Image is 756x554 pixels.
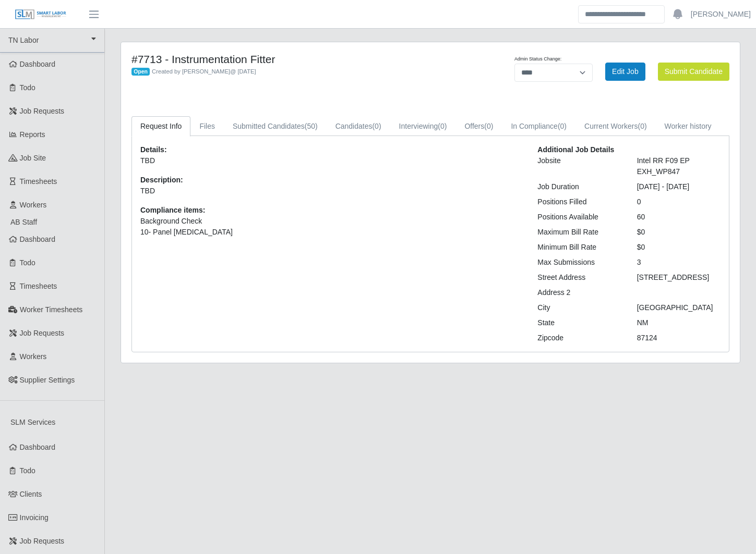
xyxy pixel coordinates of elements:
[629,227,728,238] div: $0
[656,116,721,137] a: Worker history
[20,201,47,209] span: Workers
[131,116,190,137] a: Request Info
[20,490,42,498] span: Clients
[629,212,728,223] div: 60
[305,122,318,130] span: (50)
[629,333,728,343] div: 87124
[530,227,629,238] div: Maximum Bill Rate
[438,122,447,130] span: (0)
[530,155,629,177] div: Jobsite
[629,302,728,313] div: [GEOGRAPHIC_DATA]
[530,317,629,328] div: State
[484,122,493,130] span: (0)
[530,333,629,343] div: Zipcode
[638,122,646,130] span: (0)
[658,63,729,81] button: Submit Candidate
[530,181,629,192] div: Job Duration
[20,235,56,243] span: Dashboard
[140,227,522,238] li: 10- Panel [MEDICAL_DATA]
[530,242,629,253] div: Minimum Bill Rate
[140,145,167,154] b: Details:
[530,196,629,207] div: Positions Filled
[10,218,37,226] span: AB Staff
[514,56,561,63] label: Admin Status Change:
[530,287,629,298] div: Address 2
[20,107,65,115] span: Job Requests
[10,418,55,426] span: SLM Services
[131,53,474,66] h4: #7713 - Instrumentation Fitter
[20,177,57,186] span: Timesheets
[20,258,35,267] span: Todo
[629,272,728,283] div: [STREET_ADDRESS]
[140,155,522,166] p: TBD
[629,242,728,253] div: $0
[372,122,381,130] span: (0)
[629,257,728,268] div: 3
[20,352,47,361] span: Workers
[530,212,629,223] div: Positions Available
[20,130,45,139] span: Reports
[629,196,728,207] div: 0
[20,376,75,384] span: Supplier Settings
[502,116,575,137] a: In Compliance
[691,9,751,20] a: [PERSON_NAME]
[152,68,256,75] span: Created by [PERSON_NAME] @ [DATE]
[15,9,67,20] img: SLM Logo
[558,122,567,130] span: (0)
[575,116,656,137] a: Current Workers
[20,83,35,92] span: Todo
[20,329,65,337] span: Job Requests
[190,116,224,137] a: Files
[140,176,183,184] b: Description:
[455,116,502,137] a: Offers
[140,216,522,227] li: Background Check
[390,116,456,137] a: Interviewing
[20,154,46,162] span: job site
[629,155,728,177] div: Intel RR F09 EP EXH_WP847
[578,5,665,23] input: Search
[629,317,728,328] div: NM
[140,186,522,196] p: TBD
[20,60,56,68] span: Dashboard
[530,272,629,283] div: Street Address
[327,116,390,137] a: Candidates
[20,537,65,545] span: Job Requests
[530,302,629,313] div: City
[20,282,57,290] span: Timesheets
[140,206,205,214] b: Compliance items:
[20,466,35,475] span: Todo
[20,305,82,314] span: Worker Timesheets
[629,181,728,192] div: [DATE] - [DATE]
[605,63,645,81] a: Edit Job
[537,145,614,154] b: Additional Job Details
[224,116,327,137] a: Submitted Candidates
[20,443,56,451] span: Dashboard
[131,68,150,76] span: Open
[20,513,49,522] span: Invoicing
[530,257,629,268] div: Max Submissions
